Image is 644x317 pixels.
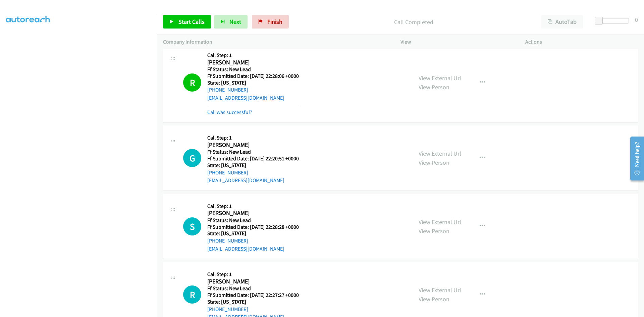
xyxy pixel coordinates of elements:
[207,80,299,86] h5: State: [US_STATE]
[419,83,449,91] a: View Person
[178,18,205,25] span: Start Calls
[267,18,282,25] span: Finish
[419,159,449,166] a: View Person
[400,38,513,46] p: View
[419,286,461,294] a: View External Url
[163,15,211,29] a: Start Calls
[163,38,388,46] p: Company Information
[419,295,449,303] a: View Person
[183,217,201,235] div: The call is yet to be attempted
[207,292,299,299] h5: Ff Submitted Date: [DATE] 22:27:27 +0000
[252,15,289,29] a: Finish
[635,15,638,24] div: 0
[183,149,201,167] h1: G
[183,149,201,167] div: The call is yet to be attempted
[214,15,248,29] button: Next
[207,177,284,183] a: [EMAIL_ADDRESS][DOMAIN_NAME]
[207,149,299,155] h5: Ff Status: New Lead
[207,66,299,73] h5: Ff Status: New Lead
[207,87,248,93] a: [PHONE_NUMBER]
[207,230,299,237] h5: State: [US_STATE]
[207,155,299,162] h5: Ff Submitted Date: [DATE] 22:20:51 +0000
[183,285,201,304] h1: R
[598,18,629,23] div: Delay between calls (in seconds)
[207,52,299,59] h5: Call Step: 1
[541,15,583,29] button: AutoTab
[183,73,201,92] h1: R
[625,132,644,185] iframe: Resource Center
[298,17,529,27] p: Call Completed
[207,162,299,169] h5: State: [US_STATE]
[207,73,299,80] h5: Ff Submitted Date: [DATE] 22:28:06 +0000
[207,95,284,101] a: [EMAIL_ADDRESS][DOMAIN_NAME]
[183,217,201,235] h1: S
[207,246,284,252] a: [EMAIL_ADDRESS][DOMAIN_NAME]
[419,227,449,235] a: View Person
[207,278,299,285] h2: [PERSON_NAME]
[207,59,299,66] h2: [PERSON_NAME]
[207,209,299,217] h2: [PERSON_NAME]
[207,224,299,230] h5: Ff Submitted Date: [DATE] 22:28:28 +0000
[229,18,241,25] span: Next
[207,109,252,115] a: Call was successful?
[207,141,299,149] h2: [PERSON_NAME]
[207,169,248,176] a: [PHONE_NUMBER]
[207,299,299,305] h5: State: [US_STATE]
[183,285,201,304] div: The call is yet to be attempted
[207,135,299,141] h5: Call Step: 1
[207,237,248,244] a: [PHONE_NUMBER]
[207,306,248,312] a: [PHONE_NUMBER]
[419,218,461,226] a: View External Url
[207,285,299,292] h5: Ff Status: New Lead
[525,38,638,46] p: Actions
[207,217,299,224] h5: Ff Status: New Lead
[207,271,299,278] h5: Call Step: 1
[419,74,461,82] a: View External Url
[419,150,461,157] a: View External Url
[207,203,299,210] h5: Call Step: 1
